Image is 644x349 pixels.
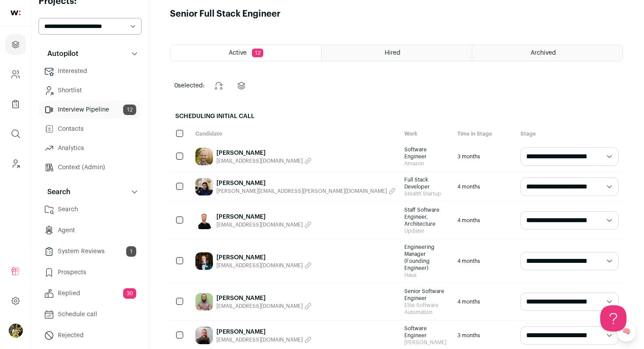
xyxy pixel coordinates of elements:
[453,126,516,142] div: Time in Stage
[11,10,21,15] img: wellfound-shorthand-0d5821cbd27db2630d0214b213865d53afaa358527fdda9d0ea32b1df1b89c2c.svg
[39,243,142,260] a: System Reviews1
[216,303,303,310] span: [EMAIL_ADDRESS][DOMAIN_NAME]
[39,222,142,239] a: Agent
[252,49,263,57] span: 12
[404,244,449,272] span: Engineering Manager (Founding Engineer)
[5,94,26,115] a: Company Lists
[195,252,213,270] img: e47cccbc9ae36cb0f7d0e5d1079764b423b4bb088208a0296de5b779cd093f1f
[404,272,449,279] span: Haus
[404,339,449,346] span: [PERSON_NAME]
[39,183,142,201] button: Search
[208,75,229,96] button: Change stage
[5,153,26,174] a: Leads (Backoffice)
[195,293,213,311] img: 50ad2e3772eb778f2107a70fbc0fcd54ba3ead124b442060855c05666d8cda77
[216,221,303,228] span: [EMAIL_ADDRESS][DOMAIN_NAME]
[170,107,623,126] h2: Scheduling Initial Call
[39,264,142,281] a: Prospects
[39,120,142,138] a: Contacts
[216,188,396,195] button: [PERSON_NAME][EMAIL_ADDRESS][PERSON_NAME][DOMAIN_NAME]
[42,187,71,197] p: Search
[123,288,136,299] span: 30
[39,82,142,99] a: Shortlist
[404,288,449,302] span: Senior Software Engineer
[216,294,311,303] a: [PERSON_NAME]
[9,324,23,338] button: Open dropdown
[39,101,142,119] a: Interview Pipeline12
[39,306,142,323] a: Schedule call
[216,188,387,195] span: [PERSON_NAME][EMAIL_ADDRESS][PERSON_NAME][DOMAIN_NAME]
[322,45,472,61] a: Hired
[216,303,311,310] button: [EMAIL_ADDRESS][DOMAIN_NAME]
[5,64,26,85] a: Company and ATS Settings
[472,45,623,61] a: Archived
[195,212,213,229] img: f390aac56fee0eefd75d02d5f53a1656786bfdbe70eda69811f4b735459f19a2
[216,262,311,269] button: [EMAIL_ADDRESS][DOMAIN_NAME]
[174,83,178,89] span: 0
[385,50,400,56] span: Hired
[600,305,626,332] iframe: Help Scout Beacon - Open
[216,221,311,228] button: [EMAIL_ADDRESS][DOMAIN_NAME]
[453,142,516,171] div: 3 months
[216,328,311,336] a: [PERSON_NAME]
[174,81,205,90] span: selected:
[216,179,396,188] a: [PERSON_NAME]
[400,126,453,142] div: Work
[191,126,400,142] div: Candidate
[216,157,303,164] span: [EMAIL_ADDRESS][DOMAIN_NAME]
[195,148,213,165] img: 13aeda022f15b18311496c7beba5c5bd9d962d1826338a1280349a4661ec3013
[404,190,449,197] span: Stealth Startup
[195,327,213,344] img: cf39b073921893f49f7293a9c263f3d1f71b9cfe3f4a5edc95c6aacd39bd63a3.jpg
[195,178,213,195] img: 09ecb830d94b388b6855a69856b9e8f5bce53dbb7f1e5d246c66467c1b340c29.jpg
[170,8,280,20] h1: Senior Full Stack Engineer
[404,227,449,234] span: Updater
[404,302,449,316] span: Elite Software Automation
[404,206,449,227] span: Staff Software Engineer, Architecture
[126,246,136,257] span: 1
[39,159,142,176] a: Context (Admin)
[39,63,142,80] a: Interested
[42,49,78,59] p: Autopilot
[39,285,142,302] a: Replied30
[229,50,247,56] span: Active
[216,262,303,269] span: [EMAIL_ADDRESS][DOMAIN_NAME]
[216,213,311,221] a: [PERSON_NAME]
[5,34,26,55] a: Projects
[453,202,516,239] div: 4 months
[216,253,311,262] a: [PERSON_NAME]
[531,50,556,56] span: Archived
[516,126,623,142] div: Stage
[453,283,516,320] div: 4 months
[39,201,142,218] a: Search
[404,160,449,167] span: Amazon
[404,146,449,160] span: Software Engineer
[39,45,142,63] button: Autopilot
[216,149,311,157] a: [PERSON_NAME]
[216,157,311,164] button: [EMAIL_ADDRESS][DOMAIN_NAME]
[453,239,516,283] div: 4 months
[453,172,516,202] div: 4 months
[39,140,142,157] a: Analytics
[39,327,142,344] a: Rejected
[9,324,23,338] img: 6689865-medium_jpg
[404,325,449,339] span: Software Engineer
[123,105,136,115] span: 12
[404,176,449,190] span: Full Stack Developer
[616,321,637,342] a: 🧠
[216,336,303,343] span: [EMAIL_ADDRESS][DOMAIN_NAME]
[216,336,311,343] button: [EMAIL_ADDRESS][DOMAIN_NAME]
